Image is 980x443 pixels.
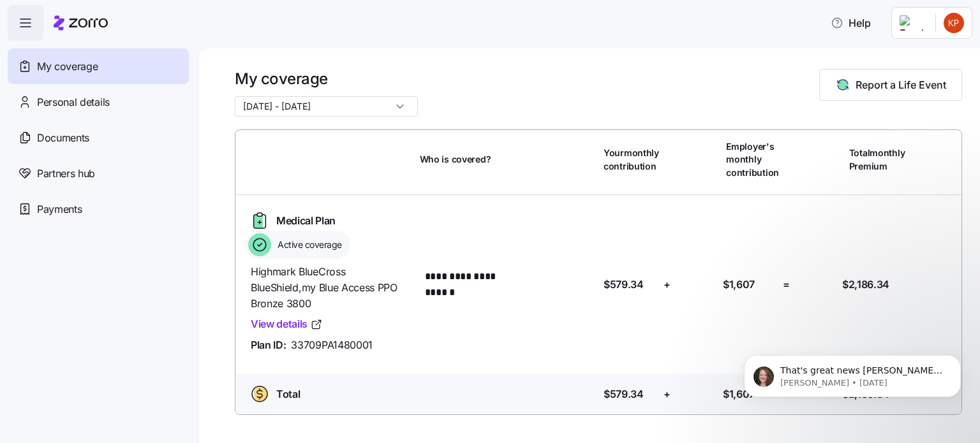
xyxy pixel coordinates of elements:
[37,94,110,110] span: Personal details
[849,147,905,173] span: Total monthly Premium
[251,316,323,332] a: View details
[944,13,964,33] img: 73f8ffb8b1da1085b57e39d0b6ce4b98
[783,277,790,293] span: =
[8,191,189,227] a: Payments
[664,386,671,402] span: +
[819,69,962,101] button: Report a Life Event
[900,15,925,31] img: Employer logo
[604,386,644,402] span: $579.34
[723,277,755,293] span: $1,607
[8,120,189,156] a: Documents
[723,386,755,402] span: $1,607
[831,15,871,31] span: Help
[856,77,946,92] span: Report a Life Event
[604,147,659,173] span: Your monthly contribution
[37,201,82,217] span: Payments
[276,386,300,402] span: Total
[725,328,980,437] iframe: Intercom notifications message
[8,156,189,191] a: Partners hub
[251,337,286,353] span: Plan ID:
[37,166,95,182] span: Partners hub
[420,153,491,166] span: Who is covered?
[251,264,410,311] span: Highmark BlueCross BlueShield , my Blue Access PPO Bronze 3800
[842,277,889,293] span: $2,186.34
[37,130,89,146] span: Documents
[56,37,218,110] span: That's great news [PERSON_NAME]! We're happy to hear this was all resolved and thank you for your...
[235,69,418,89] h1: My coverage
[56,49,220,61] p: Message from Lerone, sent 39w ago
[604,277,644,293] span: $579.34
[274,238,342,251] span: Active coverage
[291,337,373,353] span: 33709PA1480001
[820,10,881,36] button: Help
[37,59,98,75] span: My coverage
[8,48,189,84] a: My coverage
[8,84,189,120] a: Personal details
[664,277,671,293] span: +
[726,140,779,179] span: Employer's monthly contribution
[276,213,336,229] span: Medical Plan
